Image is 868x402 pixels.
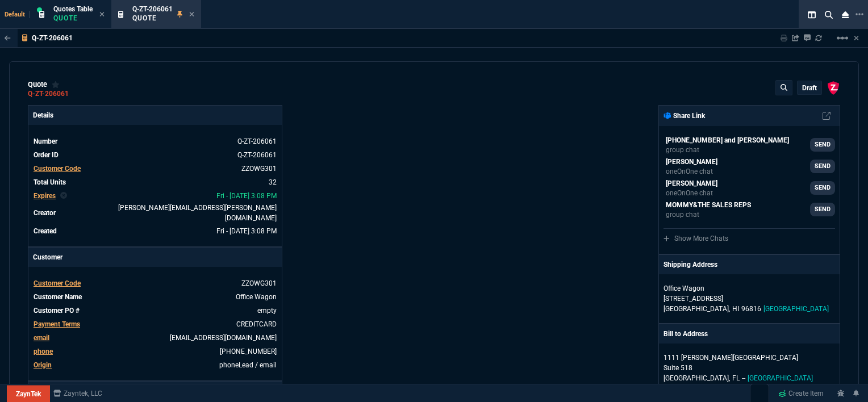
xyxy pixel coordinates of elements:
nx-icon: Split Panels [803,8,820,22]
span: 96816 [741,305,761,313]
span: Customer PO # [34,307,80,315]
span: ZZOWG301 [241,279,277,287]
a: empty [257,307,277,315]
a: msbcCompanyName [50,388,106,399]
span: Default [5,11,30,18]
nx-icon: Clear selected rep [60,191,67,201]
p: Share Link [663,111,705,121]
p: oneOnOne chat [666,167,717,176]
p: Office Wagon [663,283,773,294]
nx-icon: Close Workbench [837,8,853,22]
span: fiona.rossi@fornida.com [118,204,277,222]
nx-icon: Back to Table [5,34,11,42]
p: Staff [28,382,282,401]
tr: undefined [33,177,277,188]
a: Show More Chats [663,235,728,242]
nx-icon: Open New Tab [856,9,863,20]
p: Bill to Address [663,329,708,339]
p: group chat [666,145,789,154]
span: Quotes Table [53,5,93,13]
span: 2025-08-22T15:08:57.673Z [216,192,277,200]
a: carlos.ocampo@fornida.com [663,178,835,198]
p: Q-ZT-206061 [32,33,73,43]
tr: See Marketplace Order [33,149,277,161]
nx-icon: Close Tab [99,10,105,19]
p: Quote [53,14,93,23]
tr: undefined [33,163,277,174]
a: Hide Workbench [854,33,859,43]
span: HI [732,305,739,313]
tr: undefined [33,305,277,316]
a: CREDITCARD [236,320,277,328]
a: 305-998-0415 [220,347,277,355]
span: 2025-08-08T15:08:57.673Z [216,227,277,235]
p: Quote [132,14,173,23]
a: Q-ZT-206061 [28,93,69,95]
p: [STREET_ADDRESS] [663,294,835,304]
tr: undefined [33,225,277,237]
p: Shipping Address [663,259,717,270]
span: phoneLead / email [219,361,277,369]
span: -- [742,374,745,382]
span: Payment Terms [34,320,80,328]
span: Number [34,137,57,145]
mat-icon: Example home icon [836,31,849,45]
span: [GEOGRAPHIC_DATA], [663,374,730,382]
tr: undefined [33,359,277,371]
a: seti.shadab@fornida.com,alicia.bostic@fornida.com,sarah.costa@fornida.com,Brian.Over@fornida.com,... [663,200,835,219]
span: Expires [34,192,56,200]
p: MOMMY&THE SALES REPS [666,200,751,210]
tr: See Marketplace Order [33,136,277,147]
span: 32 [269,178,277,186]
nx-icon: Search [820,8,837,22]
p: [PHONE_NUMBER] and [PERSON_NAME] [666,135,789,145]
a: SEND [810,138,835,152]
span: Customer Code [34,279,81,287]
tr: undefined [33,278,277,289]
a: SEND [810,203,835,216]
tr: undefined [33,202,277,224]
p: 1111 [PERSON_NAME][GEOGRAPHIC_DATA] [663,353,835,363]
tr: undefined [33,291,277,303]
a: ZZOWG301 [241,165,277,173]
nx-icon: Close Tab [189,10,194,19]
span: Customer Name [34,293,82,301]
a: Origin [34,361,52,369]
a: See Marketplace Order [237,151,277,159]
a: SEND [810,181,835,195]
a: Brian.Over@fornida.com [663,157,835,176]
tr: undefined [33,319,277,330]
div: quote [28,80,60,89]
p: oneOnOne chat [666,189,717,198]
span: Order ID [34,151,59,159]
p: [PERSON_NAME] [666,178,717,189]
span: email [34,334,49,342]
span: Q-ZT-206061 [132,5,173,13]
a: SEND [810,160,835,173]
tr: undefined [33,190,277,202]
div: Add to Watchlist [52,80,60,89]
span: FL [732,374,740,382]
tr: purchase@officewagon.com [33,332,277,344]
span: [GEOGRAPHIC_DATA] [748,374,813,382]
a: Office Wagon [236,293,277,301]
span: Total Units [34,178,66,186]
span: [GEOGRAPHIC_DATA], [663,305,730,313]
p: group chat [666,210,751,219]
p: Suite 518 [663,363,835,373]
a: Create Item [774,385,828,402]
a: fiona.rossi@fornida.com [663,135,835,154]
p: Details [28,106,282,125]
p: Customer [28,248,282,267]
span: Customer Code [34,165,81,173]
p: [PERSON_NAME] [666,157,717,167]
span: See Marketplace Order [237,137,277,145]
tr: 305-998-0415 [33,346,277,357]
span: Creator [34,209,56,217]
span: [GEOGRAPHIC_DATA] [763,305,829,313]
a: [EMAIL_ADDRESS][DOMAIN_NAME] [170,334,277,342]
span: phone [34,347,53,355]
span: Created [34,227,57,235]
p: draft [802,83,817,93]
